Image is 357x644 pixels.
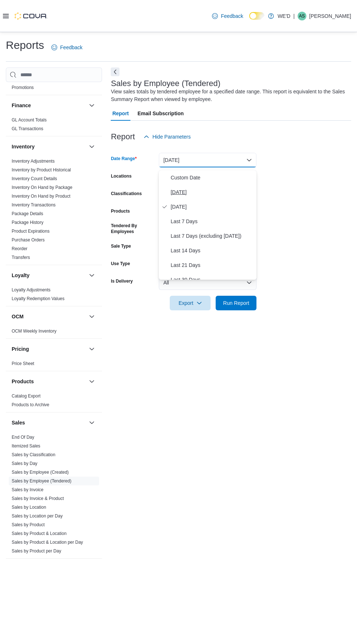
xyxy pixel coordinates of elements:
span: Run Report [223,299,250,307]
a: Inventory On Hand by Package [12,185,72,190]
h3: Inventory [12,143,35,150]
span: Export [174,296,206,310]
span: Inventory On Hand by Package [12,185,72,190]
h3: Sales by Employee (Tendered) [111,79,220,88]
div: Finance [6,116,102,136]
h3: OCM [12,313,24,320]
a: Purchase Orders [12,237,45,243]
h3: Sales [12,419,25,426]
span: Sales by Location [12,504,46,510]
div: Loyalty [6,286,102,306]
button: Inventory [12,143,86,150]
a: Package Details [12,211,43,216]
span: End Of Day [12,434,34,440]
a: GL Transactions [12,126,43,131]
a: Inventory On Hand by Product [12,194,70,199]
p: | [293,12,295,20]
a: Sales by Location per Day [12,513,63,519]
div: Products [6,392,102,412]
div: Sales [6,433,102,558]
button: Loyalty [12,272,86,279]
h3: Products [12,378,34,385]
label: Classifications [111,191,142,197]
a: Reorder [12,246,27,251]
button: OCM [87,312,96,321]
span: Last 21 Days [170,261,254,269]
span: Last 14 Days [170,246,254,255]
button: Products [12,378,86,385]
span: Hide Parameters [152,133,191,140]
span: Inventory Transactions [12,202,56,208]
label: Date Range [111,156,137,162]
a: Product Expirations [12,229,50,234]
button: Products [87,377,96,386]
span: Feedback [60,44,82,51]
span: Itemized Sales [12,443,40,449]
a: Sales by Invoice [12,487,43,492]
a: Sales by Location [12,505,46,510]
span: Product Expirations [12,228,50,234]
a: Sales by Employee (Tendered) [12,478,71,484]
button: Inventory [87,142,96,151]
a: Inventory Count Details [12,176,57,181]
a: Loyalty Adjustments [12,287,51,292]
span: Sales by Product [12,522,45,528]
a: Sales by Day [12,461,38,466]
button: Export [170,296,211,310]
span: Inventory Adjustments [12,158,55,164]
h3: Finance [12,102,31,109]
span: OCM Weekly Inventory [12,328,56,334]
span: Sales by Invoice & Product [12,496,64,501]
span: Products to Archive [12,402,49,408]
button: Pricing [87,345,96,353]
h1: Reports [6,38,44,53]
span: Sales by Day [12,461,38,466]
a: End Of Day [12,435,34,440]
span: Feedback [221,12,243,20]
img: Cova [15,12,47,20]
label: Use Type [111,261,130,267]
p: [PERSON_NAME] [309,12,351,20]
span: Catalog Export [12,393,40,399]
a: Itemized Sales [12,443,40,449]
span: Inventory On Hand by Product [12,193,70,199]
a: Promotions [12,85,34,90]
span: Email Subscription [138,106,184,121]
span: Promotions [12,85,34,90]
label: Sale Type [111,243,131,249]
a: Inventory Adjustments [12,159,55,164]
a: OCM Weekly Inventory [12,329,56,334]
div: Select listbox [159,170,256,280]
button: Sales [87,418,96,427]
span: Sales by Product per Day [12,548,61,554]
label: Locations [111,173,132,179]
span: Price Sheet [12,361,34,366]
a: Loyalty Redemption Values [12,296,64,301]
div: View sales totals by tendered employee for a specified date range. This report is equivalent to t... [111,88,348,103]
span: Purchase Orders [12,237,45,243]
input: Dark Mode [249,12,264,20]
button: All [159,275,256,290]
div: Aleks Stam [298,12,306,20]
span: Custom Date [170,173,254,182]
span: Inventory Count Details [12,176,57,182]
span: Package History [12,220,43,225]
span: Sales by Employee (Tendered) [12,478,71,484]
a: Inventory by Product Historical [12,167,71,172]
a: Feedback [209,9,246,23]
a: Sales by Product per Day [12,548,61,554]
a: Sales by Product & Location [12,531,67,536]
button: Finance [87,101,96,110]
div: Pricing [6,359,102,371]
a: Inventory Transactions [12,202,56,207]
a: GL Account Totals [12,117,47,123]
span: Last 7 Days (excluding [DATE]) [170,232,254,240]
span: AS [299,12,305,20]
span: Sales by Location per Day [12,513,63,519]
span: Sales by Product & Location [12,531,67,536]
